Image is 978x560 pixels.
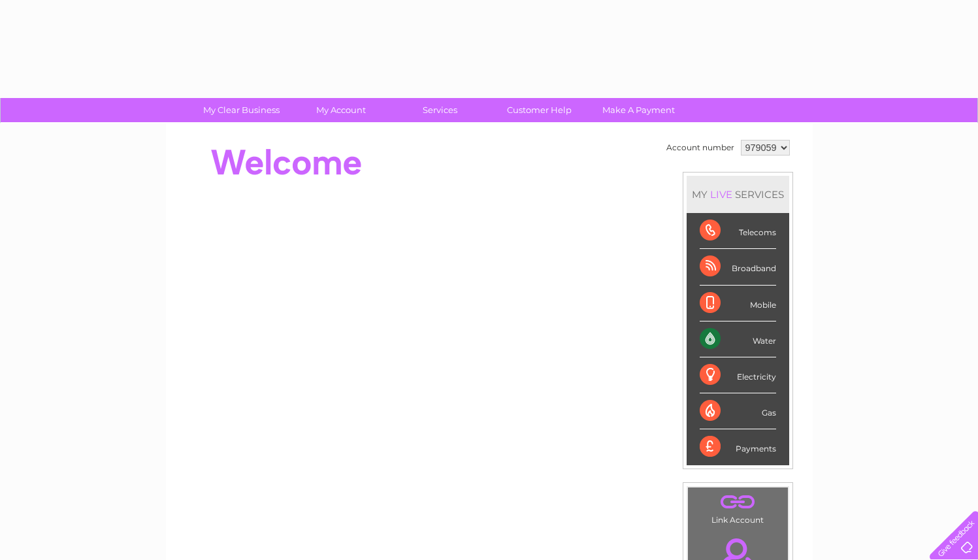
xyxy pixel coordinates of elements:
div: Broadband [700,249,776,285]
a: My Account [287,98,395,122]
div: Mobile [700,286,776,321]
div: Water [700,321,776,357]
div: LIVE [708,188,735,201]
td: Account number [663,137,738,159]
td: Link Account [687,487,789,528]
div: Electricity [700,357,776,393]
div: MY SERVICES [687,176,789,213]
div: Payments [700,429,776,465]
a: Services [386,98,494,122]
div: Gas [700,393,776,429]
div: Telecoms [700,213,776,249]
a: Make A Payment [585,98,693,122]
a: My Clear Business [187,98,295,122]
a: . [691,491,785,514]
a: Customer Help [485,98,593,122]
